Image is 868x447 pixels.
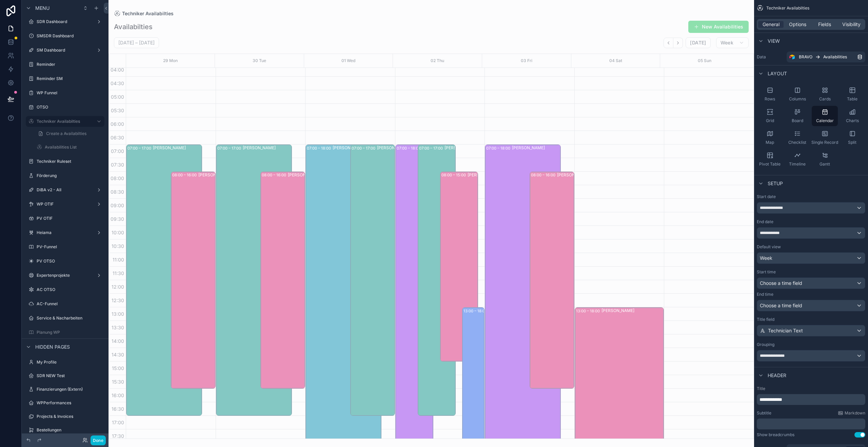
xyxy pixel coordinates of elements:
span: 12:30 [110,297,126,303]
a: Reminder SM [26,73,104,84]
span: Create a Availabilties [46,131,86,136]
span: 12:00 [110,284,126,290]
span: Gantt [820,161,830,167]
label: Data [757,54,784,60]
a: Finanzierungen (Extern) [26,384,104,395]
span: 13:30 [110,325,126,330]
div: [PERSON_NAME] [198,172,231,178]
span: Markdown [845,410,865,416]
span: 04:00 [109,67,126,73]
button: Charts [839,106,865,126]
div: 08:00 – 16:00[PERSON_NAME] [171,172,215,388]
a: SMSDR Dashboard [26,31,104,41]
button: 01 Wed [341,54,355,67]
button: 30 Tue [253,54,266,67]
a: Techniker Ruleset [26,156,104,167]
label: Availabilities List [45,144,103,150]
span: Columns [789,96,806,102]
a: Techniker Availabilties [114,10,174,17]
div: 08:00 – 16:00 [262,172,288,178]
div: 05 Sun [698,54,711,67]
span: View [768,38,780,44]
span: 13:00 [110,311,126,317]
a: BRAVOAvailabilities [787,52,865,62]
label: PV OTSO [37,258,103,264]
span: Map [766,140,774,145]
span: Fields [818,21,831,28]
label: Techniker Ruleset [37,159,103,164]
span: Hidden pages [35,344,70,350]
span: Techniker Availabilties [122,10,174,17]
button: Done [91,435,106,445]
span: 05:00 [109,94,126,100]
label: Bestellungen [37,427,103,433]
span: Menu [35,5,50,12]
span: 11:00 [111,257,126,263]
button: Back [664,38,673,48]
label: End time [757,292,773,297]
a: Availabilities List [34,142,104,153]
span: 06:30 [109,135,126,140]
label: Planung WP [37,330,103,335]
label: Default view [757,244,781,250]
button: Columns [784,84,810,104]
a: DiBA v2 - All [26,184,104,195]
div: 08:00 – 16:00 [531,172,557,178]
span: Choose a time field [760,303,802,308]
span: 10:30 [110,243,126,249]
button: Rows [757,84,783,104]
span: Week [760,255,772,261]
span: Split [848,140,856,145]
label: Reminder [37,62,103,67]
span: 09:30 [109,216,126,222]
div: [PERSON_NAME] [512,145,545,151]
div: 03 Fri [521,54,532,67]
button: [DATE] [686,37,710,48]
span: 07:30 [109,162,126,168]
span: Table [847,96,857,102]
label: Title field [757,317,774,322]
div: 07:00 – 17:00[PERSON_NAME] [216,145,292,415]
a: Reminder [26,59,104,70]
span: Header [768,372,786,379]
div: 07:00 – 17:00[PERSON_NAME] [351,145,395,415]
a: WP Funnel [26,88,104,98]
label: SDR Dashboard [37,19,94,24]
label: Title [757,386,865,391]
a: WP OTIF [26,199,104,210]
span: 14:00 [110,338,126,344]
a: PV OTIF [26,213,104,224]
span: Pivot Table [759,161,781,167]
label: Heiama [37,230,94,235]
a: Förderung [26,170,104,181]
a: Projects & Invoices [26,411,104,422]
label: DiBA v2 - All [37,187,94,193]
h2: [DATE] – [DATE] [118,39,155,46]
div: scrollable content [757,419,865,429]
span: 11:30 [111,270,126,276]
span: Setup [768,180,783,187]
div: 08:00 – 16:00[PERSON_NAME] [530,172,574,388]
span: Board [792,118,803,123]
button: Gantt [812,149,838,170]
span: Technician Text [768,327,803,334]
span: 14:30 [110,352,126,357]
div: [PERSON_NAME] [445,145,477,151]
a: Heiama [26,227,104,238]
div: 08:00 – 16:00[PERSON_NAME] [261,172,305,388]
div: [PERSON_NAME] [153,145,186,151]
div: [PERSON_NAME] [243,145,276,151]
span: 17:30 [110,433,126,439]
a: PV OTSO [26,256,104,267]
div: 07:00 – 17:00 [352,145,377,152]
span: Timeline [789,161,806,167]
label: OTSO [37,104,103,110]
div: 07:00 – 17:00[PERSON_NAME] [418,145,455,415]
button: Board [784,106,810,126]
span: 15:30 [110,379,126,385]
span: 04:30 [109,80,126,86]
label: End date [757,219,773,225]
a: AC-Funnel [26,298,104,309]
div: 08:00 – 16:00 [172,172,198,178]
label: SDR NEW Test [37,373,103,378]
